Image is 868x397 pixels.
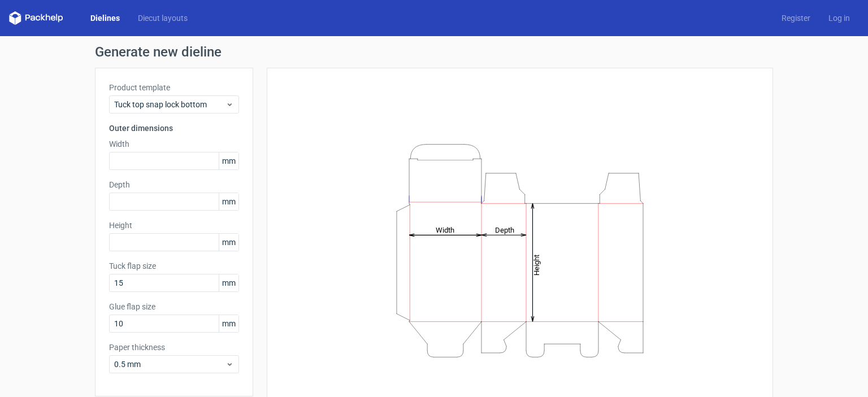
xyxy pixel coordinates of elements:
[109,342,239,353] label: Paper thickness
[95,45,773,59] h1: Generate new dieline
[819,12,859,24] a: Log in
[109,82,239,93] label: Product template
[219,152,238,169] span: mm
[114,99,225,110] span: Tuck top snap lock bottom
[109,138,239,150] label: Width
[436,225,454,234] tspan: Width
[495,225,514,234] tspan: Depth
[81,12,129,24] a: Dielines
[109,220,239,231] label: Height
[109,179,239,190] label: Depth
[219,193,238,210] span: mm
[772,12,819,24] a: Register
[109,301,239,312] label: Glue flap size
[219,274,238,291] span: mm
[129,12,197,24] a: Diecut layouts
[219,234,238,251] span: mm
[114,359,225,370] span: 0.5 mm
[219,315,238,332] span: mm
[109,260,239,272] label: Tuck flap size
[532,254,541,275] tspan: Height
[109,123,239,134] h3: Outer dimensions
